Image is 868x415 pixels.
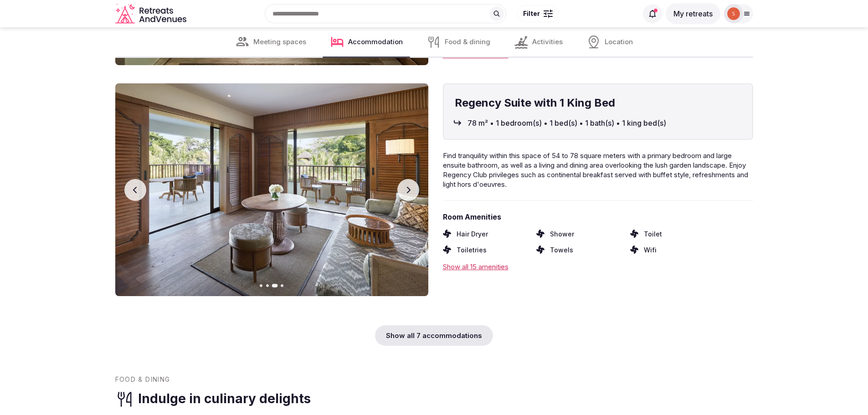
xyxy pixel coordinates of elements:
[443,262,753,272] div: Show all 15 amenities
[272,284,278,288] button: Go to slide 3
[523,9,540,18] span: Filter
[115,4,188,24] svg: Retreats and Venues company logo
[605,37,633,47] span: Location
[281,284,283,287] button: Go to slide 4
[115,4,188,24] a: Visit the homepage
[260,284,262,287] button: Go to slide 1
[443,212,753,222] span: Room Amenities
[445,37,490,47] span: Food & dining
[666,9,720,18] a: My retreats
[457,246,487,255] span: Toiletries
[517,5,559,22] button: Filter
[455,95,741,111] h4: Regency Suite with 1 King Bed
[115,375,170,384] span: Food & dining
[532,37,563,47] span: Activities
[253,37,306,47] span: Meeting spaces
[348,37,403,47] span: Accommodation
[115,83,428,296] img: Gallery image 3
[727,7,740,20] img: stefanie.just
[550,246,573,255] span: Towels
[457,230,488,239] span: Hair Dryer
[375,325,493,346] div: Show all 7 accommodations
[550,230,574,239] span: Shower
[443,151,748,189] span: Find tranquility within this space of 54 to 78 square meters with a primary bedroom and large ens...
[666,3,720,24] button: My retreats
[138,390,311,408] h3: Indulge in culinary delights
[644,230,662,239] span: Toilet
[266,284,269,287] button: Go to slide 2
[467,118,666,128] span: 78 m² • 1 bedroom(s) • 1 bed(s) • 1 bath(s) • 1 king bed(s)
[644,246,657,255] span: Wifi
